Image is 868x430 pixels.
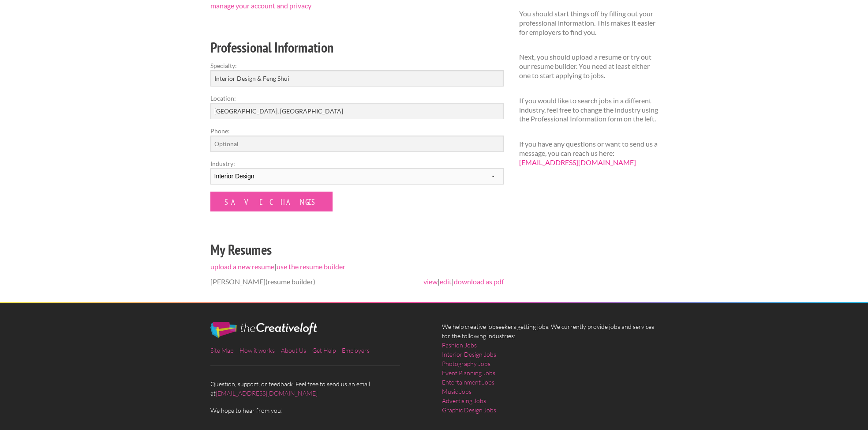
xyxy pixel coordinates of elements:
[434,322,666,422] div: We help creative jobseekers getting jobs. We currently provide jobs and services for the followin...
[210,240,504,260] h2: My Resumes
[210,94,504,103] label: Location:
[423,277,438,286] a: view
[216,389,318,397] a: [EMAIL_ADDRESS][DOMAIN_NAME]
[454,277,504,286] a: download as pdf
[519,9,658,37] p: You should start things off by filling out your professional information. This makes it easier fo...
[519,140,658,167] p: If you have any questions or want to send us a message, you can reach us here:
[210,1,311,10] a: manage your account and privacy
[210,347,233,354] a: Site Map
[312,347,336,354] a: Get Help
[210,322,317,338] img: The Creative Loft
[277,262,345,271] a: use the resume builder
[519,158,636,166] a: [EMAIL_ADDRESS][DOMAIN_NAME]
[440,277,452,286] a: edit
[342,347,370,354] a: Employers
[210,270,504,294] li: [PERSON_NAME]
[442,350,496,359] a: Interior Design Jobs
[423,277,504,287] span: | |
[281,347,306,354] a: About Us
[202,322,434,415] div: Question, support, or feedback. Feel free to send us an email at
[210,126,504,136] label: Phone:
[519,53,658,80] p: Next, you should upload a resume or try out our resume builder. You need at least either one to s...
[266,277,315,286] span: (resume builder)
[442,387,471,396] a: Music Jobs
[210,159,504,168] label: Industry:
[442,396,486,405] a: Advertising Jobs
[210,103,504,119] input: e.g. New York, NY
[519,96,658,124] p: If you would like to search jobs in a different industry, feel free to change the industry using ...
[442,377,494,387] a: Entertainment Jobs
[210,38,504,57] h2: Professional Information
[442,359,490,368] a: Photography Jobs
[210,136,504,152] input: Optional
[442,368,495,377] a: Event Planning Jobs
[210,61,504,70] label: Specialty:
[210,192,333,211] input: Save Changes
[210,406,427,415] span: We hope to hear from you!
[442,340,477,350] a: Fashion Jobs
[442,405,496,415] a: Graphic Design Jobs
[239,347,275,354] a: How it works
[210,262,274,271] a: upload a new resume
